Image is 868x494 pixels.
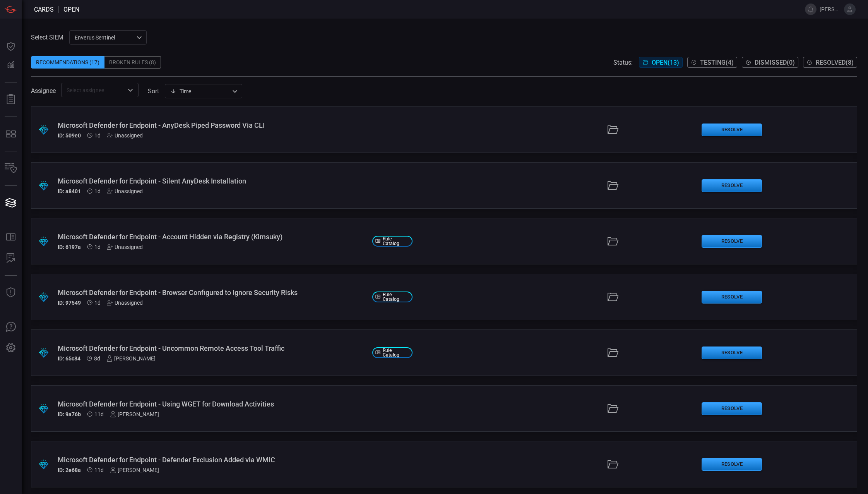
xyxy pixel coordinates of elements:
button: Resolve [702,235,762,248]
p: Enverus Sentinel [75,34,134,41]
div: Microsoft Defender for Endpoint - Using WGET for Download Activities [58,400,366,408]
span: Testing ( 4 ) [700,59,734,66]
button: Ask Us A Question [2,318,20,336]
button: Resolve [702,458,762,471]
button: Resolve [702,291,762,304]
button: Open [125,85,136,96]
button: Threat Intelligence [2,283,20,302]
span: [PERSON_NAME].[PERSON_NAME] [820,6,841,12]
h5: ID: 9a76b [58,411,81,417]
div: Recommendations (17) [31,56,104,69]
button: Dashboard [2,37,20,56]
div: [PERSON_NAME] [106,355,156,362]
span: Sep 21, 2025 12:08 AM [94,188,101,194]
div: Microsoft Defender for Endpoint - Defender Exclusion Added via WMIC [58,456,366,464]
span: Sep 21, 2025 12:08 AM [94,244,101,250]
h5: ID: 97549 [58,300,81,306]
div: Time [170,87,230,95]
button: Testing(4) [687,57,737,68]
span: open [63,6,79,13]
button: Inventory [2,159,20,178]
div: Unassigned [107,132,143,139]
span: Dismissed ( 0 ) [755,59,795,66]
span: Cards [34,6,54,13]
button: Resolve [702,179,762,192]
button: Resolve [702,402,762,415]
div: [PERSON_NAME] [110,467,159,473]
span: Open ( 13 ) [652,59,679,66]
h5: ID: 6197a [58,244,81,250]
div: Microsoft Defender for Endpoint - Uncommon Remote Access Tool Traffic [58,344,366,352]
div: Unassigned [107,188,143,194]
span: Assignee [31,87,56,94]
h5: ID: 509e0 [58,132,81,139]
span: Sep 10, 2025 11:30 PM [94,467,104,473]
span: Sep 10, 2025 11:31 PM [94,411,104,417]
button: Rule Catalog [2,228,20,247]
button: ALERT ANALYSIS [2,249,20,268]
button: Preferences [2,339,20,357]
button: Reports [2,90,20,109]
button: Detections [2,56,20,74]
input: Select assignee [63,85,123,95]
span: Sep 14, 2025 1:00 AM [94,355,100,362]
button: Resolve [702,346,762,359]
h5: ID: a8401 [58,188,81,194]
div: Broken Rules (8) [104,56,161,69]
label: sort [148,87,159,95]
div: Microsoft Defender for Endpoint - AnyDesk Piped Password Via CLI [58,121,366,129]
span: Rule Catalog [383,348,409,357]
button: MITRE - Detection Posture [2,125,20,143]
div: Unassigned [107,244,143,250]
label: Select SIEM [31,34,63,41]
h5: ID: 65c84 [58,355,80,362]
span: Sep 21, 2025 12:08 AM [94,300,101,306]
button: Resolve [702,123,762,136]
span: Resolved ( 8 ) [816,59,854,66]
div: [PERSON_NAME] [110,411,159,417]
span: Rule Catalog [383,237,409,246]
h5: ID: 2e68a [58,467,81,473]
span: Sep 21, 2025 12:08 AM [94,132,101,139]
button: Open(13) [639,57,683,68]
span: Status: [613,59,633,66]
div: Microsoft Defender for Endpoint - Silent AnyDesk Installation [58,177,366,185]
span: Rule Catalog [383,292,409,302]
button: Resolved(8) [803,57,857,68]
div: Microsoft Defender for Endpoint - Account Hidden via Registry (Kimsuky) [58,233,366,241]
div: Unassigned [107,300,143,306]
button: Cards [2,194,20,212]
div: Microsoft Defender for Endpoint - Browser Configured to Ignore Security Risks [58,288,366,297]
button: Dismissed(0) [742,57,798,68]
